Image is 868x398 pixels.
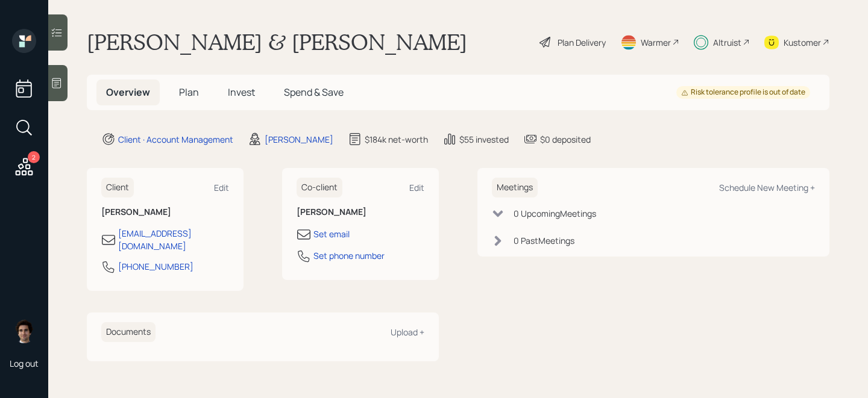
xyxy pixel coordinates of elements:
[228,86,255,99] span: Invest
[681,87,805,98] div: Risk tolerance profile is out of date
[365,133,428,146] div: $184k net-worth
[284,86,344,99] span: Spend & Save
[28,151,40,163] div: 2
[391,326,424,338] div: Upload +
[409,182,424,193] div: Edit
[10,358,39,369] div: Log out
[558,36,606,49] div: Plan Delivery
[101,178,134,197] h6: Client
[492,178,538,197] h6: Meetings
[87,29,467,55] h1: [PERSON_NAME] & [PERSON_NAME]
[297,207,424,217] h6: [PERSON_NAME]
[514,234,574,247] div: 0 Past Meeting s
[719,182,815,193] div: Schedule New Meeting +
[101,207,229,217] h6: [PERSON_NAME]
[12,319,36,343] img: harrison-schaefer-headshot-2.png
[297,178,342,197] h6: Co-client
[106,86,150,99] span: Overview
[514,207,596,220] div: 0 Upcoming Meeting s
[540,133,591,146] div: $0 deposited
[101,322,156,342] h6: Documents
[214,182,229,193] div: Edit
[313,249,385,262] div: Set phone number
[459,133,509,146] div: $55 invested
[118,227,229,252] div: [EMAIL_ADDRESS][DOMAIN_NAME]
[313,228,350,240] div: Set email
[118,133,233,146] div: Client · Account Management
[265,133,333,146] div: [PERSON_NAME]
[118,260,193,273] div: [PHONE_NUMBER]
[641,36,671,49] div: Warmer
[179,86,199,99] span: Plan
[784,36,821,49] div: Kustomer
[713,36,741,49] div: Altruist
